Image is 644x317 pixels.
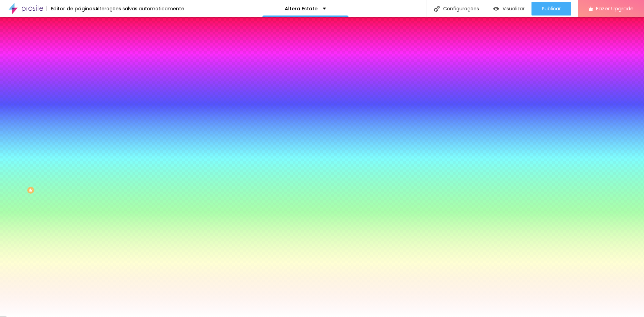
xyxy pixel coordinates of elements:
button: Visualizar [486,2,531,16]
img: view-1.svg [493,6,499,12]
div: Editor de páginas [47,6,95,11]
p: Altera Estate [285,6,318,11]
span: Fazer Upgrade [596,6,634,11]
span: Publicar [542,6,561,11]
span: Visualizar [502,6,525,11]
button: Publicar [531,2,571,16]
div: Alterações salvas automaticamente [95,6,184,11]
img: Icone [434,6,440,12]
